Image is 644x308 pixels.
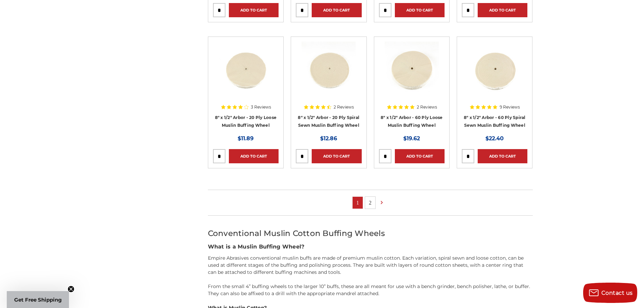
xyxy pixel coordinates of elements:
a: 8" x 1/2" Arbor - 60 Ply Loose Muslin Buffing Wheel [381,115,443,128]
a: 8 inch spiral sewn cotton buffing wheel - 20 ply [296,42,361,107]
a: 2 [365,197,375,209]
a: 1 [353,197,363,209]
span: 2 Reviews [417,105,437,109]
h3: What is a Muslin Buffing Wheel? [208,243,533,251]
a: Add to Cart [478,149,527,163]
a: muslin spiral sewn buffing wheel 8" x 1/2" x 60 ply [462,42,527,107]
a: Add to Cart [229,3,279,17]
img: 8 inch spiral sewn cotton buffing wheel - 20 ply [302,42,356,96]
button: Contact us [583,283,637,303]
span: 2 Reviews [334,105,354,109]
p: Empire Abrasives conventional muslin buffs are made of premium muslin cotton. Each variation, spi... [208,255,533,276]
button: Close teaser [68,286,74,292]
img: 8" x 1/2" x 20 ply loose cotton buffing wheel [219,42,273,96]
span: $19.62 [403,135,420,142]
a: Add to Cart [229,149,279,163]
a: Add to Cart [312,3,361,17]
div: Get Free ShippingClose teaser [7,291,69,308]
span: $12.86 [320,135,337,142]
a: 8" x 1/2" Arbor - 20 Ply Spiral Sewn Muslin Buffing Wheel [298,115,359,128]
a: 8" x 1/2" Arbor extra thick Loose Muslin Buffing Wheel [379,42,445,107]
a: Add to Cart [478,3,527,17]
span: Contact us [601,290,633,296]
img: 8" x 1/2" Arbor extra thick Loose Muslin Buffing Wheel [385,42,439,96]
h2: Conventional Muslin Cotton Buffing Wheels [208,228,533,239]
a: Add to Cart [395,3,445,17]
img: muslin spiral sewn buffing wheel 8" x 1/2" x 60 ply [468,42,522,96]
a: Add to Cart [395,149,445,163]
span: $11.89 [238,135,254,142]
p: From the small 4” buffing wheels to the larger 10” buffs, these are all meant for use with a benc... [208,283,533,297]
a: 8" x 1/2" Arbor - 20 Ply Loose Muslin Buffing Wheel [215,115,277,128]
a: Add to Cart [312,149,361,163]
span: $22.40 [485,135,504,142]
span: 9 Reviews [500,105,520,109]
a: 8" x 1/2" Arbor - 60 Ply Spiral Sewn Muslin Buffing Wheel [464,115,526,128]
span: 3 Reviews [251,105,271,109]
a: 8" x 1/2" x 20 ply loose cotton buffing wheel [213,42,279,107]
span: Get Free Shipping [14,297,62,303]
